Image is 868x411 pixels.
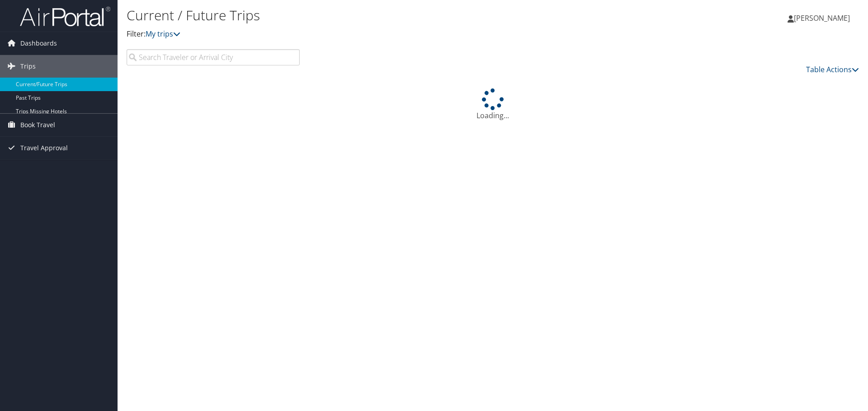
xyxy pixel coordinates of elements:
span: Travel Approval [20,137,68,159]
h1: Current / Future Trips [127,6,615,25]
span: [PERSON_NAME] [794,13,850,23]
a: Table Actions [806,65,859,74]
span: Dashboards [20,32,57,55]
p: Filter: [127,28,615,40]
img: airportal-logo.png [20,6,110,27]
span: Book Travel [20,114,55,136]
a: [PERSON_NAME] [788,5,859,32]
div: Loading... [127,88,859,121]
a: My trips [146,29,180,39]
span: Trips [20,55,36,78]
input: Search Traveler or Arrival City [127,49,300,65]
